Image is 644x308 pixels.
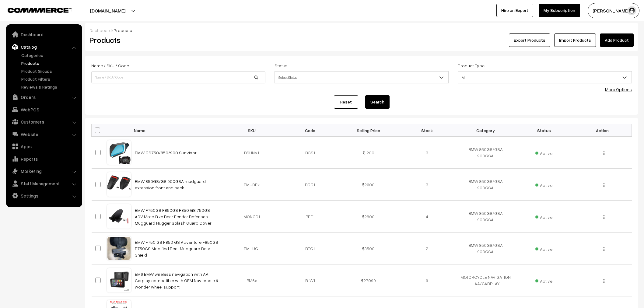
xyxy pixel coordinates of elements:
input: Name / SKU / Code [91,71,265,83]
td: 3 [398,137,456,169]
img: Menu [604,215,604,219]
a: Reviews & Ratings [20,84,80,90]
th: Stock [398,124,456,137]
a: Product Filters [20,76,80,82]
a: Dashboard [89,28,112,33]
a: Products [20,60,80,66]
span: Products [114,28,132,33]
a: Customers [8,116,80,127]
th: Category [456,124,515,137]
td: 2600 [339,169,398,201]
td: MOTORCYCLE NAVIGATION - AA/CARPLAY [456,264,515,296]
a: Marketing [8,166,80,177]
td: 4 [398,201,456,233]
img: Menu [604,279,604,283]
a: Apps [8,141,80,152]
a: Settings [8,190,80,201]
a: BMW F750GS F850GS F850 GS 750GS ADV Moto Bike Rear Fender Defensas Mugguard Hugger Splash Guard C... [135,208,212,226]
span: Active [535,276,552,284]
td: BGG1 [281,169,339,201]
a: Staff Management [8,178,80,189]
a: Hire an Expert [496,4,533,17]
a: BMW 850GS/GS 900GSA mudguard extension front and back [135,179,206,190]
td: BFG1 [281,233,339,264]
a: Dashboard [8,29,80,40]
td: BGS1 [281,137,339,169]
td: BMW 850GS/GSA 900GSA [456,201,515,233]
td: BMUDEx [222,169,281,201]
span: Active [535,244,552,252]
div: / [89,27,634,33]
td: MONGD1 [222,201,281,233]
td: BMW 850GS/GSA 900GSA [456,137,515,169]
button: Search [365,95,390,109]
td: 3 [398,169,456,201]
a: My Subscription [539,4,580,17]
span: Select Status [275,72,448,83]
span: Active [535,149,552,156]
span: Active [535,180,552,188]
a: BMW F750 GS F850 GS Adventure F850GS F750GS Modified Rear Mudguard Rear Shield [135,240,218,257]
label: Product Type [458,62,485,69]
a: Reports [8,153,80,164]
button: Export Products [509,33,550,47]
td: 2 [398,233,456,264]
a: Catalog [8,41,80,52]
td: BM6x [222,264,281,296]
td: 9 [398,264,456,296]
span: All [458,72,632,83]
th: Code [281,124,339,137]
img: Menu [604,183,604,187]
img: user [627,6,636,15]
span: Active [535,212,552,220]
img: Menu [604,151,604,155]
a: More Options [605,87,632,92]
span: Select Status [275,71,449,83]
a: Categories [20,52,80,58]
td: BMW 850GS/GSA 900GSA [456,233,515,264]
span: All [458,71,632,83]
h2: Products [89,35,265,45]
a: Orders [8,92,80,103]
td: BMW 850GS/GSA 900GSA [456,169,515,201]
a: Product Groups [20,68,80,74]
td: BSUNV1 [222,137,281,169]
td: BMHUG1 [222,233,281,264]
td: 2800 [339,201,398,233]
a: BMW GS750/850/900 Sunvisor [135,150,197,155]
img: COMMMERCE [8,8,72,12]
td: 27099 [339,264,398,296]
th: Selling Price [339,124,398,137]
td: 1200 [339,137,398,169]
a: Reset [334,95,358,109]
th: SKU [222,124,281,137]
a: WebPOS [8,104,80,115]
td: BLW1 [281,264,339,296]
label: Name / SKU / Code [91,62,129,69]
button: [PERSON_NAME] [588,3,639,18]
label: Status [275,62,288,69]
td: 3500 [339,233,398,264]
th: Status [515,124,573,137]
a: Add Product [600,33,634,47]
th: Action [573,124,632,137]
button: [DOMAIN_NAME] [69,3,147,18]
td: BFF1 [281,201,339,233]
img: Menu [604,247,604,251]
a: BM6 BMW wireless navigation with AA Carplay compatible with OEM Nav cradle & wonder wheel support [135,271,219,289]
a: COMMMERCE [8,6,61,13]
th: Name [131,124,222,137]
a: Import Products [554,33,596,47]
a: Website [8,129,80,140]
